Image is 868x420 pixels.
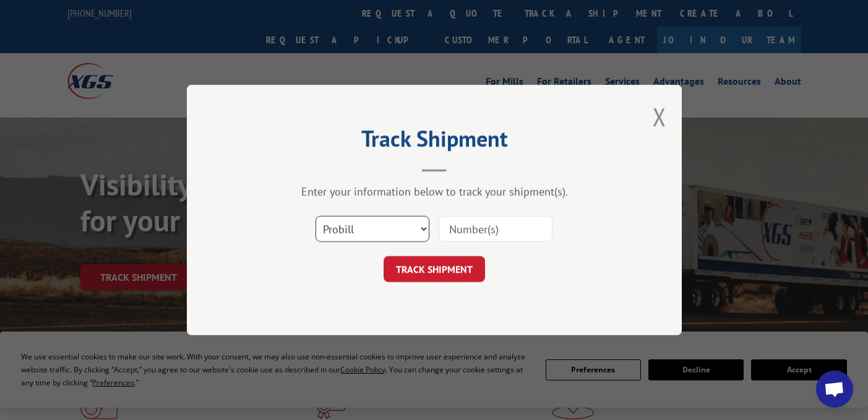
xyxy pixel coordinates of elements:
[384,256,485,282] button: TRACK SHIPMENT
[249,130,620,153] h2: Track Shipment
[439,216,552,242] input: Number(s)
[249,184,620,199] div: Enter your information below to track your shipment(s).
[816,371,853,408] div: Open chat
[653,100,666,133] button: Close modal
